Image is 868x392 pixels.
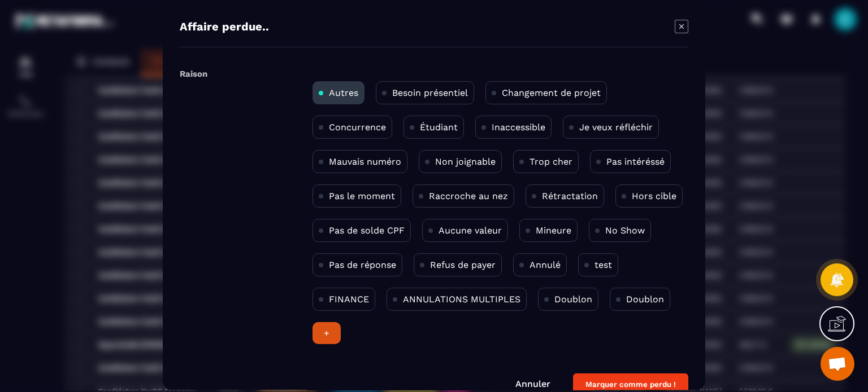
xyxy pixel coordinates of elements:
p: Mineure [536,225,571,236]
p: Je veux réfléchir [579,122,653,133]
p: Mauvais numéro [329,156,401,167]
p: No Show [605,225,645,236]
p: test [594,259,612,270]
p: Trop cher [530,156,572,167]
p: Hors cible [632,191,676,201]
p: Inaccessible [492,122,545,133]
p: Pas de solde CPF [329,225,405,236]
p: Besoin présentiel [392,87,468,98]
p: Pas intéréssé [606,156,665,167]
p: Non joignable [435,156,496,167]
p: Rétractation [542,191,598,201]
p: Changement de projet [502,87,601,98]
div: + [313,322,341,344]
p: Raccroche au nez [429,191,508,201]
p: Doublon [626,294,664,305]
p: Doublon [554,294,592,305]
p: Annulé [530,259,561,270]
p: Concurrence [329,122,386,133]
h4: Affaire perdue.. [180,20,269,36]
label: Raison [180,69,207,79]
p: FINANCE [329,294,369,305]
div: Ouvrir le chat [821,347,854,381]
a: Annuler [515,378,550,389]
p: Refus de payer [430,259,496,270]
p: Autres [329,87,358,98]
p: Étudiant [420,122,458,133]
p: Pas de réponse [329,259,396,270]
p: Aucune valeur [439,225,502,236]
p: ANNULATIONS MULTIPLES [403,294,520,305]
p: Pas le moment [329,191,395,201]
